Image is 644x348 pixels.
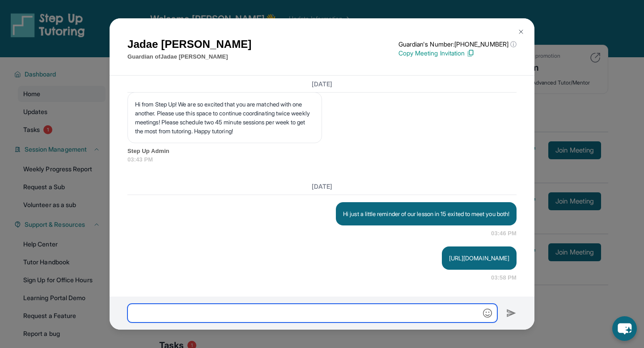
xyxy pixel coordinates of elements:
p: [URL][DOMAIN_NAME] [449,254,509,263]
p: Guardian's Number: [PHONE_NUMBER] [398,40,517,49]
h3: [DATE] [127,182,517,191]
img: Emoji [483,309,492,318]
span: 03:46 PM [491,229,517,238]
button: chat-button [612,316,637,341]
span: ⓘ [510,40,517,49]
p: Hi just a little reminder of our lesson in 15 exited to meet you both! [343,209,509,218]
span: Step Up Admin [127,147,517,156]
img: Copy Icon [466,49,475,57]
h1: Jadae [PERSON_NAME] [127,36,251,52]
p: Hi from Step Up! We are so excited that you are matched with one another. Please use this space t... [135,100,314,136]
p: Guardian of Jadae [PERSON_NAME] [127,52,251,61]
span: 03:58 PM [491,273,517,282]
img: Send icon [506,308,517,318]
img: Close Icon [517,28,525,35]
p: Copy Meeting Invitation [398,49,517,58]
span: 03:43 PM [127,155,517,164]
h3: [DATE] [127,79,517,88]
